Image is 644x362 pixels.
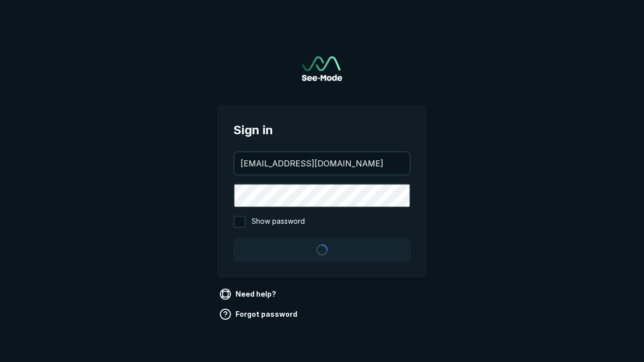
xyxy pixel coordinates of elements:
a: Need help? [217,286,280,302]
span: Show password [252,216,305,228]
img: See-Mode Logo [302,56,342,81]
input: your@email.com [234,152,410,174]
span: Sign in [233,121,411,139]
a: Forgot password [217,306,301,322]
a: Go to sign in [302,56,342,81]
